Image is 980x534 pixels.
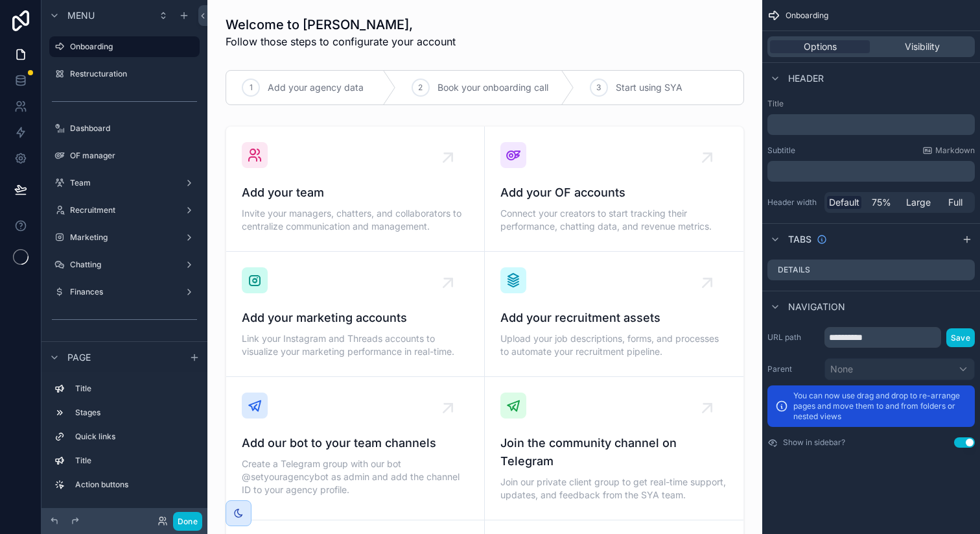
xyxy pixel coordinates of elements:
[767,161,975,182] div: scrollable content
[41,372,207,508] div: scrollable content
[70,42,192,52] label: Onboarding
[872,196,891,209] span: 75%
[786,10,828,21] span: Onboarding
[905,40,940,53] span: Visibility
[767,364,819,374] label: Parent
[70,232,179,243] label: Marketing
[922,145,975,156] a: Markdown
[49,173,200,193] a: Team
[767,332,819,343] label: URL path
[70,178,179,188] label: Team
[49,336,200,357] a: Settings
[70,260,179,270] label: Chatting
[788,300,845,313] span: Navigation
[948,196,962,209] span: Full
[830,363,853,376] span: None
[793,391,967,422] p: You can now use drag and drop to re-arrange pages and move them to and from folders or nested views
[767,114,975,135] div: scrollable content
[49,118,200,139] a: Dashboard
[70,287,179,297] label: Finances
[906,196,931,209] span: Large
[767,99,975,109] label: Title
[49,254,200,275] a: Chatting
[67,351,91,364] span: Page
[946,328,975,347] button: Save
[767,197,819,208] label: Header width
[75,479,194,490] label: Action buttons
[49,145,200,166] a: OF manager
[804,40,837,53] span: Options
[70,151,197,161] label: OF manager
[75,455,194,466] label: Title
[788,233,811,246] span: Tabs
[49,200,200,221] a: Recruitment
[75,383,194,394] label: Title
[788,72,824,85] span: Header
[767,145,795,156] label: Subtitle
[783,437,845,448] label: Show in sidebar?
[829,196,859,209] span: Default
[70,123,197,134] label: Dashboard
[70,69,197,79] label: Restructuration
[824,358,975,380] button: None
[49,64,200,84] a: Restructuration
[173,512,202,531] button: Done
[49,227,200,248] a: Marketing
[70,205,179,215] label: Recruitment
[778,265,810,275] label: Details
[935,145,975,156] span: Markdown
[67,9,95,22] span: Menu
[75,407,194,418] label: Stages
[49,282,200,302] a: Finances
[49,36,200,57] a: Onboarding
[75,431,194,442] label: Quick links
